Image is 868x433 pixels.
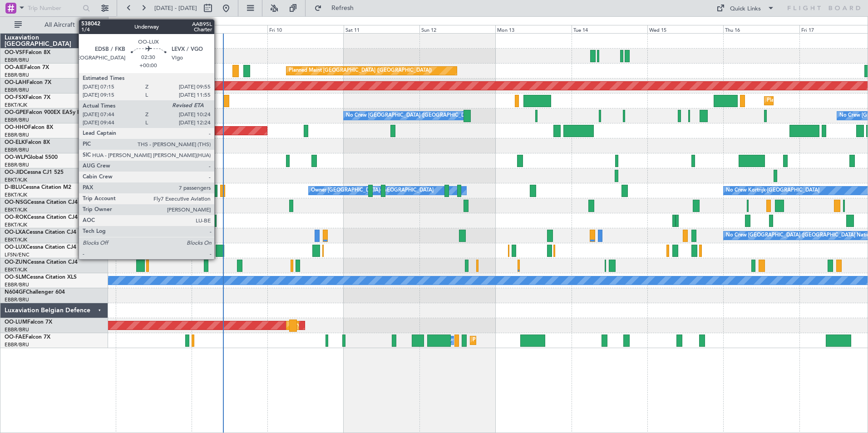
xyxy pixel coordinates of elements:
span: OO-FSX [5,95,25,100]
a: OO-ELKFalcon 8X [5,140,50,145]
a: EBKT/KJK [5,192,27,198]
a: OO-LUMFalcon 7X [5,320,52,325]
span: D-IBLU [5,185,22,190]
a: OO-GPEFalcon 900EX EASy II [5,110,80,115]
span: OO-HHO [5,125,28,130]
a: OO-NSGCessna Citation CJ4 [5,200,78,205]
a: EBKT/KJK [5,221,27,228]
span: OO-JID [5,170,24,175]
button: All Aircraft [10,18,99,32]
a: EBBR/BRU [5,162,29,168]
a: OO-WLPGlobal 5500 [5,155,58,160]
a: LFSN/ENC [5,251,30,258]
span: N604GF [5,290,26,295]
span: OO-ZUN [5,260,27,265]
a: EBBR/BRU [5,281,29,288]
div: Planned Maint [GEOGRAPHIC_DATA] ([GEOGRAPHIC_DATA]) [289,64,432,78]
span: OO-GPE [5,110,26,115]
span: Refresh [324,5,362,11]
a: OO-AIEFalcon 7X [5,65,49,70]
div: Tue 14 [572,25,647,33]
a: OO-VSFFalcon 8X [5,50,50,55]
a: OO-JIDCessna CJ1 525 [5,170,64,175]
span: OO-SLM [5,275,26,280]
div: Wed 8 [116,25,192,33]
a: N604GFChallenger 604 [5,290,65,295]
span: OO-LAH [5,80,26,85]
a: EBKT/KJK [5,236,27,243]
button: Refresh [310,1,365,15]
span: OO-AIE [5,65,24,70]
a: OO-FSXFalcon 7X [5,95,50,100]
a: OO-FAEFalcon 7X [5,335,50,340]
div: Mon 13 [495,25,571,33]
div: Fri 10 [267,25,343,33]
div: Quick Links [730,5,761,14]
a: OO-LUXCessna Citation CJ4 [5,245,76,250]
span: OO-LUM [5,320,27,325]
span: OO-NSG [5,200,27,205]
div: [DATE] [110,18,125,26]
a: EBBR/BRU [5,132,29,138]
a: D-IBLUCessna Citation M2 [5,185,71,190]
input: Trip Number [28,1,80,15]
a: EBBR/BRU [5,57,29,64]
a: OO-ZUNCessna Citation CJ4 [5,260,78,265]
a: EBBR/BRU [5,296,29,303]
a: EBBR/BRU [5,72,29,79]
div: No Crew Kortrijk-[GEOGRAPHIC_DATA] [726,184,819,197]
a: EBKT/KJK [5,177,27,183]
span: OO-ROK [5,215,27,220]
div: Sat 11 [344,25,419,33]
a: EBKT/KJK [5,102,27,108]
span: OO-FAE [5,335,25,340]
button: Quick Links [712,1,779,15]
a: EBBR/BRU [5,87,29,93]
a: OO-ROKCessna Citation CJ4 [5,215,78,220]
span: OO-WLP [5,155,27,160]
span: All Aircraft [24,22,96,28]
div: No Crew [GEOGRAPHIC_DATA] ([GEOGRAPHIC_DATA] National) [346,109,498,123]
div: Thu 9 [192,25,267,33]
span: OO-LUX [5,245,26,250]
span: OO-ELK [5,140,25,145]
a: EBBR/BRU [5,326,29,333]
a: EBBR/BRU [5,147,29,153]
a: EBKT/KJK [5,266,27,273]
span: OO-VSF [5,50,25,55]
div: Wed 15 [647,25,723,33]
a: OO-SLMCessna Citation XLS [5,275,77,280]
div: Thu 16 [723,25,799,33]
a: OO-LXACessna Citation CJ4 [5,230,76,235]
a: EBBR/BRU [5,341,29,348]
a: OO-LAHFalcon 7X [5,80,51,85]
a: OO-HHOFalcon 8X [5,125,53,130]
a: EBKT/KJK [5,207,27,213]
div: Planned Maint Melsbroek Air Base [473,334,552,347]
span: [DATE] - [DATE] [154,4,197,12]
div: Sun 12 [419,25,495,33]
a: EBBR/BRU [5,117,29,123]
span: OO-LXA [5,230,26,235]
div: Owner [GEOGRAPHIC_DATA]-[GEOGRAPHIC_DATA] [311,184,434,197]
